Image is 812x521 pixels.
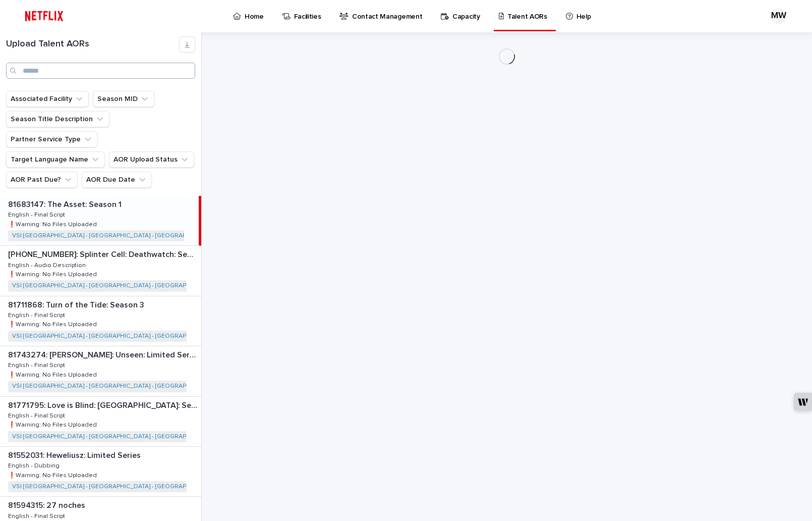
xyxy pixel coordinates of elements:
button: Target Language Name [6,151,105,168]
h1: Upload Talent AORs [6,39,179,50]
a: VSI [GEOGRAPHIC_DATA] - [GEOGRAPHIC_DATA] - [GEOGRAPHIC_DATA] [12,383,216,390]
p: English - Final Script [8,511,67,520]
img: ifQbXi3ZQGMSEF7WDB7W [20,6,68,26]
a: VSI [GEOGRAPHIC_DATA] - [GEOGRAPHIC_DATA] - [GEOGRAPHIC_DATA] [12,483,216,490]
button: Season Title Description [6,111,109,127]
p: ❗️Warning: No Files Uploaded [8,370,99,379]
a: VSI [GEOGRAPHIC_DATA] - [GEOGRAPHIC_DATA] - [GEOGRAPHIC_DATA] [12,333,216,340]
p: 81683147: The Asset: Season 1 [8,198,124,210]
p: ❗️Warning: No Files Uploaded [8,269,99,278]
button: AOR Upload Status [109,151,194,168]
p: English - Audio Description [8,260,88,269]
a: VSI [GEOGRAPHIC_DATA] - [GEOGRAPHIC_DATA] - [GEOGRAPHIC_DATA] [12,433,216,440]
button: Partner Service Type [6,131,97,147]
p: 81552031: Heweliusz: Limited Series [8,449,143,460]
div: MW [771,8,787,24]
p: ❗️Warning: No Files Uploaded [8,319,99,328]
p: 81711868: Turn of the Tide: Season 3 [8,298,146,310]
p: ❗️Warning: No Files Uploaded [8,219,99,228]
p: ❗️Warning: No Files Uploaded [8,420,99,429]
button: Associated Facility [6,91,89,107]
a: VSI [GEOGRAPHIC_DATA] - [GEOGRAPHIC_DATA] - [GEOGRAPHIC_DATA] [12,282,216,289]
p: ❗️Warning: No Files Uploaded [8,470,99,479]
p: English - Final Script [8,210,67,219]
input: Search [6,63,195,79]
p: English - Final Script [8,360,67,369]
p: 81743274: [PERSON_NAME]: Unseen: Limited Series [8,348,199,360]
p: English - Final Script [8,310,67,319]
p: 81594315: 27 noches [8,499,87,510]
p: English - Dubbing [8,460,62,470]
button: Season MID [93,91,154,107]
button: AOR Past Due? [6,172,78,188]
a: VSI [GEOGRAPHIC_DATA] - [GEOGRAPHIC_DATA] - [GEOGRAPHIC_DATA] [12,232,216,239]
button: AOR Due Date [82,172,152,188]
p: 81771795: Love is Blind: [GEOGRAPHIC_DATA]: Season 1 [8,399,199,410]
p: [PHONE_NUMBER]: Splinter Cell: Deathwatch: Season 1 [8,248,199,259]
p: English - Final Script [8,410,67,420]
